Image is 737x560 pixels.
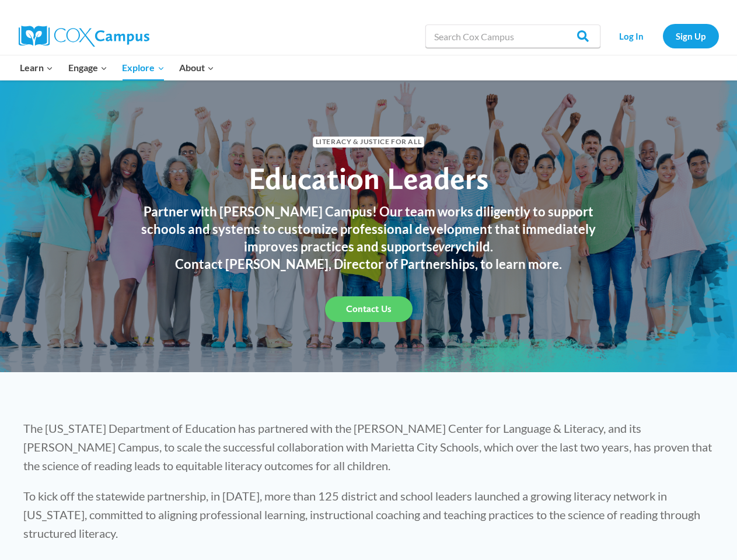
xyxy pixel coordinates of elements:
a: Log In [606,24,657,48]
span: Literacy & Justice for All [313,136,424,148]
em: every [432,239,462,254]
a: Contact Us [325,296,413,322]
input: Search Cox Campus [425,24,600,48]
nav: Primary Navigation [13,55,222,80]
span: Learn [20,60,53,75]
h3: Partner with [PERSON_NAME] Campus! Our team works diligently to support schools and systems to cu... [130,203,608,256]
p: The [US_STATE] Department of Education has partnered with the [PERSON_NAME] Center for Language &... [23,419,714,475]
a: Sign Up [663,24,719,48]
span: Explore [122,60,164,75]
h3: Contact [PERSON_NAME], Director of Partnerships, to learn more. [130,256,608,273]
span: About [179,60,214,75]
span: Engage [68,60,107,75]
nav: Secondary Navigation [606,24,719,48]
span: Contact Us [346,303,392,314]
img: Cox Campus [19,26,149,47]
p: To kick off the statewide partnership, in [DATE], more than 125 district and school leaders launc... [23,487,714,542]
span: Education Leaders [249,160,488,197]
